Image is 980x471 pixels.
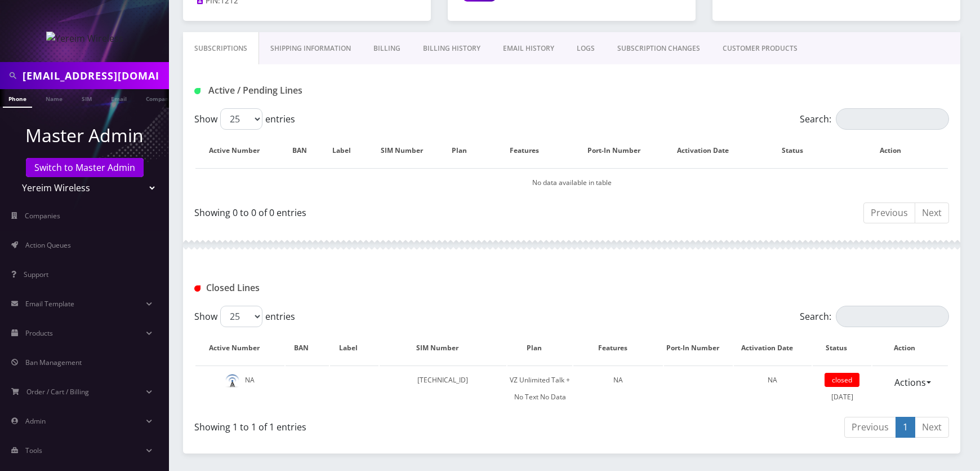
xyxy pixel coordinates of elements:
th: Status: activate to sort column ascending [813,332,871,364]
input: Search: [836,108,949,130]
span: closed [825,373,859,387]
div: Showing 0 to 0 of 0 entries [194,201,563,219]
img: Yereim Wireless [46,32,123,45]
span: Tools [25,446,42,455]
label: Show entries [194,108,295,130]
span: Companies [25,211,60,221]
a: EMAIL HISTORY [492,32,565,65]
select: Showentries [220,306,262,327]
a: Billing [362,32,412,65]
a: Subscriptions [183,32,259,65]
th: BAN: activate to sort column ascending [286,332,329,364]
th: Port-In Number: activate to sort column ascending [576,134,663,167]
img: Closed Lines [194,285,201,292]
td: [DATE] [813,366,871,411]
th: Label: activate to sort column ascending [326,134,369,167]
div: Showing 1 to 1 of 1 entries [194,416,563,434]
td: [TECHNICAL_ID] [380,366,506,411]
a: SIM [76,89,97,107]
th: SIM Number: activate to sort column ascending [380,332,506,364]
a: Previous [863,203,915,223]
span: Order / Cart / Billing [26,387,89,397]
a: SUBSCRIPTION CHANGES [606,32,711,65]
th: Active Number: activate to sort column descending [195,332,284,364]
input: Search in Company [23,65,166,86]
th: Features: activate to sort column ascending [573,332,662,364]
span: Ban Management [25,358,82,367]
h1: Closed Lines [194,283,435,293]
a: Next [915,203,949,223]
a: LOGS [565,32,606,65]
label: Search: [800,306,949,327]
a: Email [105,89,132,107]
a: Next [915,417,949,438]
th: Label: activate to sort column ascending [330,332,378,364]
th: Plan: activate to sort column ascending [507,332,573,364]
label: Show entries [194,306,295,327]
th: SIM Number: activate to sort column ascending [371,134,445,167]
span: NA [768,375,777,385]
a: Previous [844,417,896,438]
img: Active / Pending Lines [194,88,201,94]
span: Admin [25,416,46,426]
select: Showentries [220,108,262,130]
input: Search: [836,306,949,327]
h1: Active / Pending Lines [194,85,435,96]
th: Active Number: activate to sort column ascending [195,134,284,167]
label: Search: [800,108,949,130]
a: Company [140,89,178,107]
th: BAN: activate to sort column ascending [286,134,324,167]
th: Status: activate to sort column ascending [754,134,843,167]
a: Phone [3,89,32,108]
a: Shipping Information [259,32,362,65]
span: Email Template [25,299,74,309]
td: NA [573,366,662,411]
th: Action : activate to sort column ascending [872,332,948,364]
th: Features: activate to sort column ascending [485,134,574,167]
a: CUSTOMER PRODUCTS [711,32,809,65]
span: Support [24,270,48,279]
a: Billing History [412,32,492,65]
a: Switch to Master Admin [26,158,144,177]
img: default.png [225,374,239,388]
a: Name [40,89,68,107]
th: Plan: activate to sort column ascending [446,134,484,167]
th: Activation Date: activate to sort column ascending [665,134,753,167]
th: Activation Date: activate to sort column ascending [734,332,812,364]
th: Action: activate to sort column ascending [844,134,948,167]
span: Products [25,328,53,338]
td: No data available in table [195,168,948,197]
td: VZ Unlimited Talk + No Text No Data [507,366,573,411]
th: Port-In Number: activate to sort column ascending [664,332,733,364]
span: Action Queues [25,240,71,250]
td: NA [195,366,284,411]
a: Actions [887,372,933,393]
a: 1 [896,417,915,438]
